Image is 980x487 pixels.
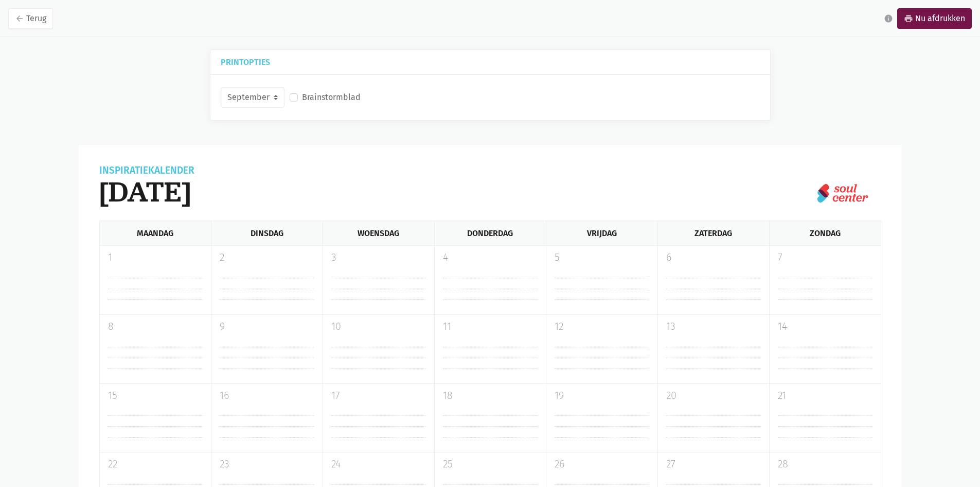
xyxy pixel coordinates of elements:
[778,319,872,334] p: 14
[443,250,538,265] p: 4
[220,250,314,265] p: 2
[778,457,872,472] p: 28
[15,14,24,23] i: arrow_back
[434,221,546,245] div: Donderdag
[443,388,538,404] p: 18
[546,221,657,245] div: Vrijdag
[99,166,194,175] div: Inspiratiekalender
[443,457,538,472] p: 25
[666,250,761,265] p: 6
[555,388,649,404] p: 19
[99,175,194,208] h1: [DATE]
[657,221,769,245] div: Zaterdag
[108,319,203,334] p: 8
[884,14,893,23] i: info
[108,250,203,265] p: 1
[666,388,761,404] p: 20
[666,457,761,472] p: 27
[555,250,649,265] p: 5
[331,457,426,472] p: 24
[8,8,53,29] a: arrow_backTerug
[302,91,361,104] label: Brainstormblad
[897,8,972,29] a: printNu afdrukken
[331,319,426,334] p: 10
[108,457,203,472] p: 22
[220,388,314,404] p: 16
[443,319,538,334] p: 11
[220,457,314,472] p: 23
[904,14,913,23] i: print
[778,388,872,404] p: 21
[555,457,649,472] p: 26
[221,58,760,66] h5: Printopties
[220,319,314,334] p: 9
[108,388,203,404] p: 15
[778,250,872,265] p: 7
[99,221,211,245] div: Maandag
[666,319,761,334] p: 13
[331,388,426,404] p: 17
[555,319,649,334] p: 12
[323,221,434,245] div: Woensdag
[769,221,881,245] div: Zondag
[211,221,323,245] div: Dinsdag
[331,250,426,265] p: 3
